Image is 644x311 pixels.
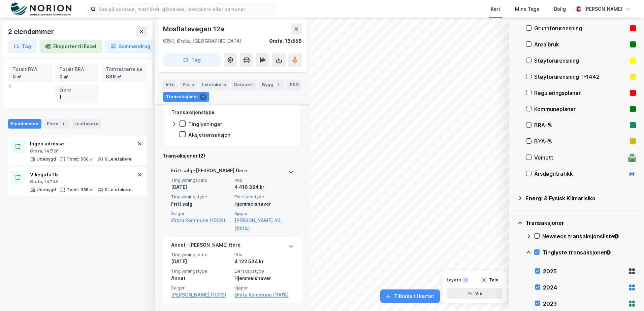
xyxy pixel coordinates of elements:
div: Grunnforurensning [534,24,627,32]
a: [PERSON_NAME] (100%) [171,291,230,299]
div: Info [163,80,177,90]
div: Tomt: 336 ㎡ [67,187,94,193]
div: 2024 [543,283,625,291]
div: Tinglyste transaksjoner [542,248,636,256]
div: Tomt: 550 ㎡ [67,157,94,162]
div: 2 eiendommer [8,26,55,37]
div: Bolig [554,5,566,13]
button: Sammendrag [105,40,156,53]
div: Arealbruk [534,40,627,48]
div: Fritt salg [171,200,230,208]
button: Eksporter til Excel [39,40,102,53]
button: Tøm [477,275,503,285]
div: BYA–% [534,137,627,145]
div: Leietakere [199,80,229,90]
button: Tag [8,40,37,53]
div: Datasett [231,80,257,90]
div: Bygg [259,80,284,90]
div: 2025 [543,267,625,275]
span: Tinglysningstype [171,194,230,200]
div: BRA–% [534,121,627,129]
div: 6154, Ørsta, [GEOGRAPHIC_DATA] [163,37,241,45]
div: Veinett [534,153,625,162]
div: Totalt BYA [12,66,49,73]
span: Kjøper [234,211,294,216]
span: Tinglysningsdato [171,252,230,257]
div: 1 [60,120,66,127]
img: norion-logo.80e7a08dc31c2e691866.png [11,2,71,16]
div: 1 [275,81,282,88]
div: [DATE] [171,257,230,266]
div: 2 [200,94,206,100]
div: Transaksjoner [525,219,636,227]
div: Hjemmelshaver [234,274,294,282]
div: 0 Leietakere [105,157,132,162]
div: 11 [462,277,469,283]
div: Ørsta, 14/726 [30,148,132,154]
span: Selger [171,211,230,216]
div: 0 ㎡ [12,73,49,80]
div: Aksjetransaksjon [188,132,230,138]
div: Layers [447,277,461,283]
div: Ubebygd [37,187,56,193]
div: Energi & Fysisk Klimarisiko [525,194,636,202]
div: Mosflatevegen 12a [163,24,226,34]
div: 0 ㎡ [59,73,95,80]
div: Vikegata 15 [30,171,132,179]
div: Tomtestørrelse [106,66,142,73]
div: ESG [287,80,301,90]
div: Eiendommer [8,119,41,129]
a: [PERSON_NAME] AS (100%) [234,216,294,233]
a: Ørsta Kommune (100%) [234,291,294,299]
div: 886 ㎡ [106,73,142,80]
span: Eierskapstype [234,268,294,274]
div: Tinglysninger [188,121,222,127]
span: Tinglysningstype [171,268,230,274]
div: Annet - [PERSON_NAME] flere [171,241,240,252]
div: Ørsta, 18/558 [269,37,302,45]
div: Totalt BRA [59,66,95,73]
div: Tooltip anchor [605,249,611,255]
div: 2023 [543,300,625,308]
span: Selger [171,285,230,291]
a: Ørsta Kommune (100%) [171,216,230,224]
span: Tinglysningsdato [171,177,230,183]
button: Tilbake til kartet [380,289,440,303]
div: Transaksjonstype [171,108,215,116]
input: Søk på adresse, matrikkel, gårdeiere, leietakere eller personer [96,4,276,14]
div: Leietakere [72,119,101,129]
div: Hjemmelshaver [234,200,294,208]
div: [PERSON_NAME] [584,5,622,13]
div: 🛣️ [627,153,637,162]
div: [DATE] [171,183,230,191]
div: Transaksjoner (2) [163,152,302,160]
div: 4 416 354 kr [234,183,294,191]
div: Eiere [44,119,69,129]
div: Transaksjoner [163,92,209,102]
div: Kart [491,5,500,13]
div: Tooltip anchor [613,233,619,239]
span: Eierskapstype [234,194,294,200]
div: Støyforurensning [534,57,627,65]
span: Kjøper [234,285,294,291]
iframe: Chat Widget [610,279,644,311]
div: Reguleringsplaner [534,89,627,97]
div: Fritt salg - [PERSON_NAME] flere [171,167,247,177]
div: Eiere [59,86,95,94]
div: Ubebygd [37,157,56,162]
span: Pris [234,177,294,183]
div: Mine Tags [515,5,539,13]
div: Ørsta, 14/145 [30,179,132,184]
div: Støyforurensning T-1442 [534,73,627,81]
div: Annet [171,274,230,282]
span: Pris [234,252,294,257]
div: Årsdøgntrafikk [534,170,625,178]
div: 0 Leietakere [105,187,132,193]
div: Kontrollprogram for chat [610,279,644,311]
button: Vis [447,288,503,299]
div: Kommuneplaner [534,105,627,113]
button: Tag [163,53,221,67]
div: 4 122 534 kr [234,257,294,266]
div: Eiere [180,80,197,90]
div: Newsecs transaksjonsliste [542,232,636,240]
